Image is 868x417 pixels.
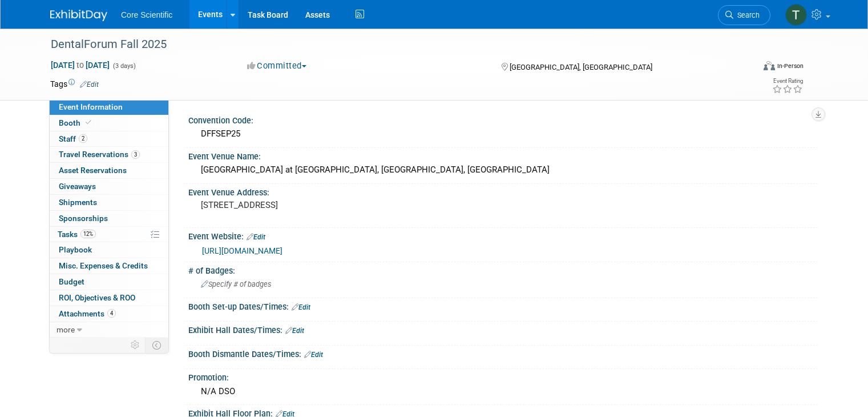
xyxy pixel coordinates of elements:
a: Tasks12% [50,227,168,242]
button: Committed [243,60,311,72]
span: Giveaways [59,182,96,191]
span: Core Scientific [121,10,172,19]
span: Staff [59,134,87,143]
a: Asset Reservations [50,163,168,178]
div: Booth Set-up Dates/Times: [188,298,818,313]
div: N/A DSO [197,383,809,400]
span: 3 [131,150,140,159]
span: [DATE] [DATE] [50,60,110,70]
a: Giveaways [50,179,168,194]
div: # of Badges: [188,262,818,276]
span: Attachments [59,309,116,318]
span: Shipments [59,198,97,207]
a: Edit [292,303,310,311]
a: Playbook [50,242,168,258]
span: to [75,61,86,70]
a: Staff2 [50,131,168,147]
div: Event Website: [188,228,818,243]
a: Attachments4 [50,306,168,322]
pre: [STREET_ADDRESS] [201,200,438,210]
span: Specify # of badges [201,280,271,288]
a: Edit [247,233,265,241]
div: Event Format [692,59,804,77]
a: more [50,322,168,338]
img: Thila Pathma [785,4,807,26]
td: Toggle Event Tabs [146,338,169,352]
div: Convention Code: [188,112,818,126]
span: (3 days) [112,62,136,70]
span: Asset Reservations [59,166,127,175]
span: Sponsorships [59,214,108,223]
span: Event Information [59,102,123,111]
div: [GEOGRAPHIC_DATA] at [GEOGRAPHIC_DATA], [GEOGRAPHIC_DATA], [GEOGRAPHIC_DATA] [197,161,809,179]
a: Travel Reservations3 [50,147,168,162]
a: Edit [304,351,323,359]
div: DentalForum Fall 2025 [47,34,740,55]
div: In-Person [777,62,804,70]
i: Booth reservation complete [86,119,91,126]
span: 4 [107,309,116,318]
div: Exhibit Hall Dates/Times: [188,322,818,336]
img: Format-Inperson.png [764,61,775,70]
a: Event Information [50,99,168,115]
span: Booth [59,118,94,127]
a: Search [718,5,770,25]
span: Playbook [59,245,92,254]
span: Misc. Expenses & Credits [59,261,148,270]
a: ROI, Objectives & ROO [50,290,168,306]
a: [URL][DOMAIN_NAME] [202,246,282,255]
td: Tags [50,78,99,90]
img: ExhibitDay [50,10,107,21]
a: Shipments [50,195,168,210]
span: 2 [79,134,87,143]
span: more [56,325,75,334]
span: Search [733,11,760,19]
div: Event Venue Name: [188,148,818,162]
a: Edit [80,81,99,89]
a: Misc. Expenses & Credits [50,258,168,274]
a: Budget [50,274,168,290]
a: Edit [285,327,304,335]
span: Tasks [58,230,96,239]
a: Sponsorships [50,211,168,226]
div: DFFSEP25 [197,125,809,143]
span: 12% [80,230,96,238]
div: Event Rating [772,78,803,84]
div: Promotion: [188,369,818,383]
span: Budget [59,277,84,286]
div: Booth Dismantle Dates/Times: [188,346,818,360]
span: Travel Reservations [59,150,140,159]
td: Personalize Event Tab Strip [126,338,146,352]
div: Event Venue Address: [188,184,818,198]
span: [GEOGRAPHIC_DATA], [GEOGRAPHIC_DATA] [510,63,652,71]
span: ROI, Objectives & ROO [59,293,135,302]
a: Booth [50,115,168,131]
